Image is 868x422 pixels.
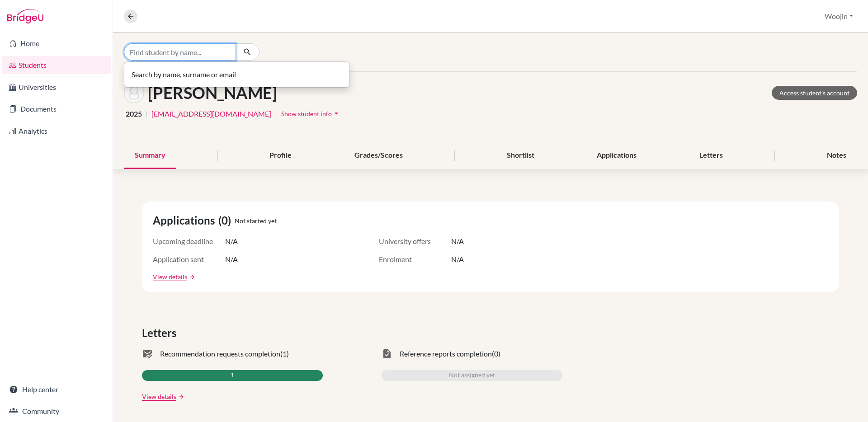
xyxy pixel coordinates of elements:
[816,142,857,169] div: Notes
[2,34,111,52] a: Home
[2,380,111,399] a: Help center
[153,272,187,281] a: View details
[689,142,734,169] div: Letters
[400,348,492,359] span: Reference reports completion
[586,142,647,169] div: Applications
[218,212,235,229] span: (0)
[235,216,277,225] span: Not started yet
[2,122,111,140] a: Analytics
[187,274,195,280] a: arrow_forward
[231,370,234,381] span: 1
[451,254,464,265] span: N/A
[344,142,414,169] div: Grades/Scores
[124,83,144,103] img: Yohannan Allen Costales's avatar
[449,370,495,381] span: Not assigned yet
[332,109,341,118] i: arrow_drop_down
[275,108,277,119] span: |
[2,100,111,118] a: Documents
[821,8,857,25] button: Woojin
[124,43,236,61] input: Find student by name...
[148,83,277,103] h1: [PERSON_NAME]
[142,348,153,359] span: mark_email_read
[151,108,271,119] a: [EMAIL_ADDRESS][DOMAIN_NAME]
[153,254,225,265] span: Application sent
[281,110,332,117] span: Show student info
[379,236,451,247] span: University offers
[492,348,500,359] span: (0)
[259,142,302,169] div: Profile
[153,236,225,247] span: Upcoming deadline
[2,56,111,74] a: Students
[2,78,111,96] a: Universities
[451,236,464,247] span: N/A
[496,142,545,169] div: Shortlist
[153,212,218,229] span: Applications
[142,392,176,401] a: View details
[2,402,111,420] a: Community
[382,348,392,359] span: task
[379,254,451,265] span: Enrolment
[281,107,341,121] button: Show student infoarrow_drop_down
[225,236,238,247] span: N/A
[160,348,280,359] span: Recommendation requests completion
[225,254,238,265] span: N/A
[7,9,43,23] img: Bridge-U
[772,86,857,100] a: Access student's account
[146,108,148,119] span: |
[126,108,142,119] span: 2025
[280,348,289,359] span: (1)
[132,69,342,80] p: Search by name, surname or email
[142,325,180,341] span: Letters
[176,394,184,400] a: arrow_forward
[124,142,176,169] div: Summary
